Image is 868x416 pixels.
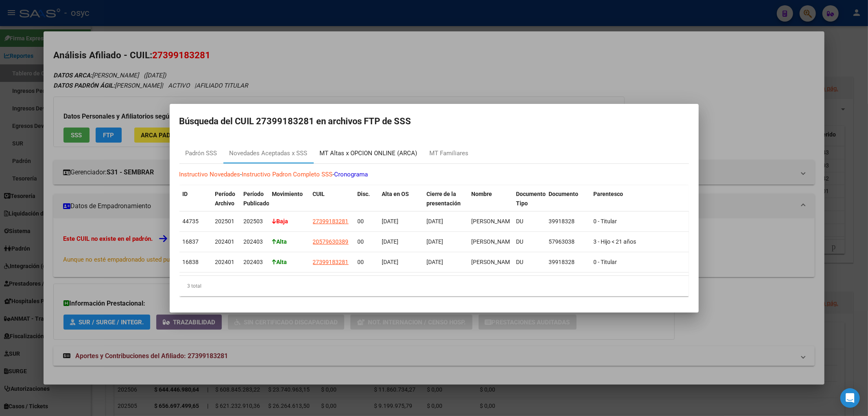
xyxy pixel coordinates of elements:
div: MT Familiares [430,149,469,158]
span: [DATE] [382,259,399,265]
span: [PERSON_NAME] [472,238,515,245]
div: Novedades Aceptadas x SSS [230,149,308,158]
span: Período Archivo [215,191,236,207]
div: DU [516,217,542,226]
div: 00 [358,237,376,247]
span: 16837 [183,238,199,245]
span: Movimiento [272,191,303,197]
span: [DATE] [382,238,399,245]
div: DU [516,258,542,267]
datatable-header-cell: Disc. [354,185,379,221]
span: 3 - Hijo < 21 años [594,238,636,245]
span: 202503 [244,218,263,225]
span: 44735 [183,218,199,225]
datatable-header-cell: Período Archivo [212,185,241,221]
datatable-header-cell: Situacion Revista [688,185,770,221]
div: Open Intercom Messenger [840,388,860,408]
a: Instructivo Padron Completo SSS [242,171,333,178]
span: Documento [549,191,579,197]
span: [PERSON_NAME] [472,218,515,225]
div: Padrón SSS [186,149,217,158]
datatable-header-cell: Nombre [468,185,513,221]
span: Alta en OS [382,191,409,197]
datatable-header-cell: Alta en OS [379,185,424,221]
div: 00 [358,217,376,226]
p: - - [179,170,689,179]
span: Período Publicado [244,191,270,207]
strong: Alta [272,259,287,265]
datatable-header-cell: Cierre de la presentación [424,185,468,221]
datatable-header-cell: Documento Tipo [513,185,546,221]
span: Documento Tipo [516,191,546,207]
datatable-header-cell: Documento [546,185,590,221]
span: [DATE] [382,218,399,225]
div: 00 [358,258,376,267]
datatable-header-cell: Período Publicado [241,185,269,221]
a: Instructivo Novedades [179,171,241,178]
strong: Baja [272,218,289,225]
span: Disc. [358,191,370,197]
span: 202401 [215,238,235,245]
datatable-header-cell: CUIL [310,185,354,221]
h2: Búsqueda del CUIL 27399183281 en archivos FTP de SSS [179,114,689,129]
span: 0 - Titular [594,259,617,265]
div: 39918328 [549,258,587,267]
div: MT Altas x OPCION ONLINE (ARCA) [320,149,418,158]
span: 0 - Titular [594,218,617,225]
div: DU [516,237,542,247]
span: [DATE] [427,259,444,265]
span: [DATE] [427,238,444,245]
span: 16838 [183,259,199,265]
span: CUIL [313,191,325,197]
div: 3 total [179,276,689,296]
strong: Alta [272,238,287,245]
span: 20579630389 [313,238,349,245]
datatable-header-cell: Parentesco [590,185,688,221]
datatable-header-cell: ID [179,185,212,221]
datatable-header-cell: Movimiento [269,185,310,221]
a: Cronograma [335,171,368,178]
span: ID [183,191,188,197]
span: Nombre [472,191,492,197]
span: [PERSON_NAME] [472,259,515,265]
span: 202403 [244,259,263,265]
span: 202501 [215,218,235,225]
span: 27399183281 [313,218,349,225]
span: [DATE] [427,218,444,225]
span: Cierre de la presentación [427,191,461,207]
div: 57963038 [549,237,587,247]
span: 202401 [215,259,235,265]
div: 39918328 [549,217,587,226]
span: 27399183281 [313,259,349,265]
span: Parentesco [594,191,623,197]
span: 202403 [244,238,263,245]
